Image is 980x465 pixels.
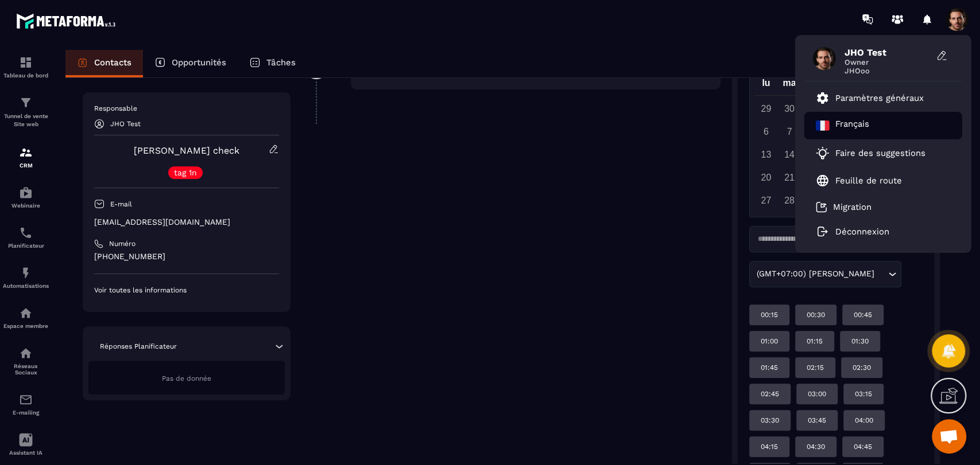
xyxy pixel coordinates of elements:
[779,122,799,142] div: 7
[754,75,917,210] div: Calendar wrapper
[761,416,779,425] p: 03:30
[854,310,872,319] p: 00:45
[816,201,871,213] a: Migration
[3,217,49,257] a: schedulerschedulerPlanificateur
[779,190,799,210] div: 28
[749,261,901,287] div: Search for option
[3,323,49,329] p: Espace membre
[851,337,869,346] p: 01:30
[835,93,924,103] p: Paramètres généraux
[754,99,917,210] div: Calendar days
[19,346,33,360] img: social-network
[65,50,143,77] a: Contacts
[3,363,49,376] p: Réseaux Sociaux
[110,200,132,209] p: E-mail
[94,104,279,113] p: Responsable
[3,257,49,298] a: automationsautomationsAutomatisations
[855,389,872,398] p: 03:15
[835,148,925,158] p: Faire des suggestions
[109,239,135,248] p: Numéro
[845,67,931,75] span: JHOoo
[3,450,49,456] p: Assistant IA
[3,202,49,209] p: Webinaire
[835,119,869,132] p: Français
[845,47,931,58] span: JHO Test
[3,338,49,384] a: social-networksocial-networkRéseaux Sociaux
[761,389,779,398] p: 02:45
[94,286,279,295] p: Voir toutes les informations
[808,389,826,398] p: 03:00
[16,10,119,32] img: logo
[855,416,873,425] p: 04:00
[932,419,966,454] div: Mở cuộc trò chuyện
[816,174,902,187] a: Feuille de route
[779,99,799,119] div: 30
[749,226,853,252] div: Search for option
[143,50,238,77] a: Opportunités
[94,57,131,68] p: Contacts
[3,72,49,79] p: Tableau de bord
[3,87,49,137] a: formationformationTunnel de vente Site web
[238,50,307,77] a: Tâches
[3,424,49,464] a: Assistant IA
[853,363,871,372] p: 02:30
[3,177,49,217] a: automationsautomationsWebinaire
[807,337,823,346] p: 01:15
[807,442,825,451] p: 04:30
[807,363,824,372] p: 02:15
[754,75,778,95] div: lu
[779,167,799,187] div: 21
[19,146,33,159] img: formation
[172,57,226,68] p: Opportunités
[3,283,49,289] p: Automatisations
[854,442,872,451] p: 04:45
[3,384,49,424] a: emailemailE-mailing
[754,268,877,280] span: (GMT+07:00) [PERSON_NAME]
[19,226,33,240] img: scheduler
[779,144,799,165] div: 14
[756,190,776,210] div: 27
[845,58,931,67] span: Owner
[19,393,33,407] img: email
[94,217,279,228] p: [EMAIL_ADDRESS][DOMAIN_NAME]
[110,120,141,128] p: JHO Test
[100,342,177,351] p: Réponses Planificateur
[94,251,279,262] p: [PHONE_NUMBER]
[3,47,49,87] a: formationformationTableau de bord
[835,226,889,237] p: Déconnexion
[761,363,778,372] p: 01:45
[816,146,936,160] a: Faire des suggestions
[761,442,778,451] p: 04:15
[761,337,778,346] p: 01:00
[877,268,885,280] input: Search for option
[756,167,776,187] div: 20
[19,56,33,69] img: formation
[778,75,801,95] div: ma
[3,112,49,128] p: Tunnel de vente Site web
[162,374,211,382] span: Pas de donnée
[835,175,902,186] p: Feuille de route
[3,243,49,249] p: Planificateur
[19,306,33,320] img: automations
[174,169,197,177] p: tag 1n
[19,266,33,280] img: automations
[816,91,924,105] a: Paramètres généraux
[808,416,826,425] p: 03:45
[756,122,776,142] div: 6
[3,162,49,169] p: CRM
[756,144,776,165] div: 13
[19,96,33,110] img: formation
[266,57,296,68] p: Tâches
[756,99,776,119] div: 29
[833,202,871,212] p: Migration
[754,233,836,245] input: Search for option
[3,298,49,338] a: automationsautomationsEspace membre
[807,310,825,319] p: 00:30
[134,145,239,156] a: [PERSON_NAME] check
[19,186,33,200] img: automations
[3,137,49,177] a: formationformationCRM
[761,310,778,319] p: 00:15
[3,409,49,416] p: E-mailing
